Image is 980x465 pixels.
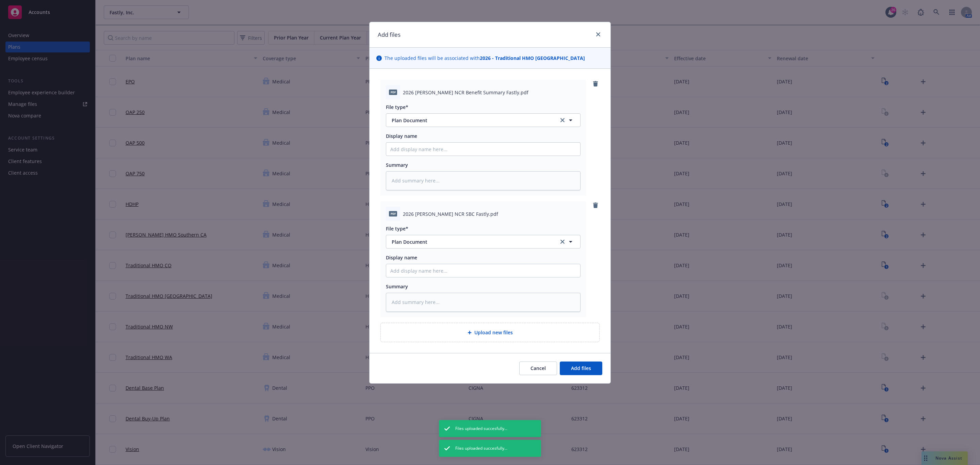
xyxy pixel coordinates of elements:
span: Plan Document [392,238,549,245]
strong: 2026 - Traditional HMO [GEOGRAPHIC_DATA] [480,55,585,61]
span: Summary [386,283,408,290]
span: pdf [389,90,397,95]
h1: Add files [378,30,401,39]
span: Display name [386,254,417,261]
span: Files uploaded succesfully... [455,426,507,432]
span: 2026 [PERSON_NAME] NCR Benefit Summary Fastly.pdf [403,89,528,96]
a: remove [591,201,600,209]
div: Upload new files [380,323,600,342]
input: Add display name here... [386,143,580,156]
button: Plan Documentclear selection [386,235,581,248]
span: 2026 [PERSON_NAME] NCR SBC Fastly.pdf [403,210,498,218]
button: Add files [560,362,602,375]
span: Add files [571,365,591,371]
span: Display name [386,133,417,139]
span: File type* [386,104,408,110]
span: File type* [386,225,408,232]
button: Cancel [519,362,557,375]
span: Summary [386,162,408,168]
input: Add display name here... [386,264,580,277]
span: Files uploaded succesfully... [455,445,507,451]
button: Plan Documentclear selection [386,113,581,127]
span: Cancel [530,365,546,371]
span: The uploaded files will be associated with [385,54,585,62]
a: clear selection [558,238,567,246]
span: pdf [389,211,397,216]
a: close [594,30,602,38]
a: clear selection [558,116,567,124]
a: remove [591,80,600,88]
span: Upload new files [474,329,513,336]
span: Plan Document [392,117,549,124]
